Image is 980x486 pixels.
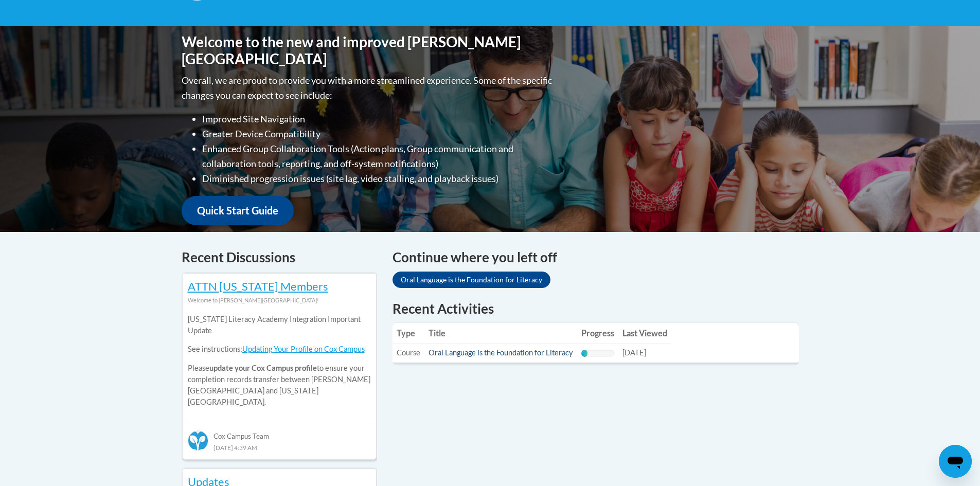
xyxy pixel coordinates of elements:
[188,442,371,453] div: [DATE] 4:39 AM
[182,247,377,267] h4: Recent Discussions
[202,141,555,171] li: Enhanced Group Collaboration Tools (Action plans, Group communication and collaboration tools, re...
[397,348,420,357] span: Course
[182,33,555,68] h1: Welcome to the new and improved [PERSON_NAME][GEOGRAPHIC_DATA]
[188,279,328,293] a: ATTN [US_STATE] Members
[188,423,371,441] div: Cox Campus Team
[188,430,208,451] img: Cox Campus Team
[424,323,577,344] th: Title
[581,350,588,357] div: Progress, %
[188,306,371,416] div: Please to ensure your completion records transfer between [PERSON_NAME][GEOGRAPHIC_DATA] and [US_...
[393,299,799,318] h1: Recent Activities
[182,73,555,103] p: Overall, we are proud to provide you with a more streamlined experience. Some of the specific cha...
[393,323,424,344] th: Type
[202,112,555,127] li: Improved Site Navigation
[202,127,555,141] li: Greater Device Compatibility
[622,348,646,357] span: [DATE]
[188,314,371,336] p: [US_STATE] Literacy Academy Integration Important Update
[209,364,317,372] b: update your Cox Campus profile
[242,345,365,353] a: Updating Your Profile on Cox Campus
[188,295,371,306] div: Welcome to [PERSON_NAME][GEOGRAPHIC_DATA]!
[429,348,573,357] a: Oral Language is the Foundation for Literacy
[939,445,972,478] iframe: Button to launch messaging window
[618,323,671,344] th: Last Viewed
[182,196,294,225] a: Quick Start Guide
[577,323,618,344] th: Progress
[202,171,555,186] li: Diminished progression issues (site lag, video stalling, and playback issues)
[188,344,371,355] p: See instructions:
[393,272,550,288] a: Oral Language is the Foundation for Literacy
[393,247,799,267] h4: Continue where you left off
